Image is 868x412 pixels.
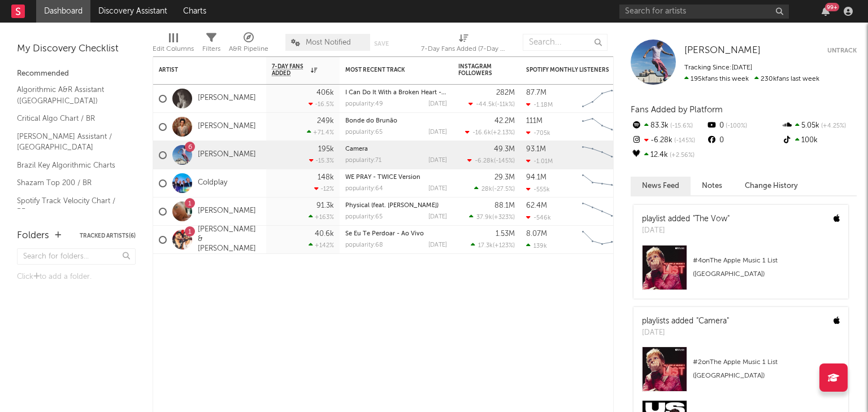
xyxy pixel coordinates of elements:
[494,117,515,125] div: 42.2M
[468,100,515,108] div: ( )
[428,129,447,135] div: [DATE]
[782,133,857,148] div: 100k
[345,174,420,181] a: WE PRAY - TWICE Version
[642,213,730,225] div: playlist added
[684,64,752,71] span: Tracking Since: [DATE]
[577,198,628,226] svg: Chart title
[17,270,136,284] div: Click to add a folder.
[825,3,839,11] div: 99 +
[17,177,124,189] a: Shazam Top 200 / BR
[526,89,546,97] div: 87.7M
[318,174,334,181] div: 148k
[309,242,334,249] div: +142 %
[374,41,389,47] button: Save
[577,169,628,198] svg: Chart title
[345,67,430,73] div: Most Recent Track
[577,113,628,141] svg: Chart title
[633,245,848,299] a: #4onThe Apple Music 1 List ([GEOGRAPHIC_DATA])
[494,202,515,209] div: 88.1M
[307,129,334,136] div: +71.4 %
[465,129,515,136] div: ( )
[345,129,383,135] div: popularity: 65
[318,146,334,153] div: 195k
[494,146,515,153] div: 49.3M
[691,177,734,195] button: Notes
[17,159,124,172] a: Brazil Key Algorithmic Charts
[474,185,515,192] div: ( )
[684,45,761,56] a: [PERSON_NAME]
[17,229,49,243] div: Folders
[17,130,124,154] a: [PERSON_NAME] Assistant / [GEOGRAPHIC_DATA]
[493,130,513,136] span: +2.13 %
[631,106,723,114] span: Fans Added by Platform
[345,90,512,96] a: I Can Do It With a Broken Heart - [PERSON_NAME] Remix
[345,118,447,124] div: Bonde do Brunão
[724,123,747,129] span: -100 %
[526,157,553,165] div: -1.01M
[17,112,124,125] a: Critical Algo Chart / BR
[631,148,706,163] div: 12.4k
[17,67,136,81] div: Recommended
[315,230,334,238] div: 40.6k
[345,90,447,96] div: I Can Do It With a Broken Heart - Dombresky Remix
[17,248,136,265] input: Search for folders...
[467,157,515,164] div: ( )
[316,89,334,97] div: 406k
[684,76,749,82] span: 195k fans this week
[494,214,513,221] span: +323 %
[80,233,136,239] button: Tracked Artists(6)
[642,315,729,327] div: playlists added
[476,214,492,221] span: 37.9k
[421,28,506,61] div: 7-Day Fans Added (7-Day Fans Added)
[198,94,256,103] a: [PERSON_NAME]
[822,7,830,16] button: 99+
[684,76,819,82] span: 230k fans last week
[496,158,513,164] span: -145 %
[669,123,693,129] span: -15.6 %
[476,102,495,108] span: -44.5k
[17,195,124,218] a: Spotify Track Velocity Chart / BR
[153,28,194,61] div: Edit Columns
[526,242,547,249] div: 139k
[577,141,628,169] svg: Chart title
[202,28,220,61] div: Filters
[706,133,781,148] div: 0
[345,101,383,107] div: popularity: 49
[428,242,447,248] div: [DATE]
[198,150,256,160] a: [PERSON_NAME]
[345,242,383,248] div: popularity: 68
[345,118,397,124] a: Bonde do Brunão
[345,174,447,181] div: WE PRAY - TWICE Version
[478,243,493,249] span: 17.3k
[631,119,706,133] div: 83.3k
[523,34,607,51] input: Search...
[642,327,729,339] div: [DATE]
[494,243,513,249] span: +123 %
[458,63,498,77] div: Instagram Followers
[198,207,256,216] a: [PERSON_NAME]
[198,178,227,188] a: Coldplay
[496,230,515,238] div: 1.53M
[633,347,848,400] a: #2onThe Apple Music 1 List ([GEOGRAPHIC_DATA])
[345,214,383,220] div: popularity: 65
[819,123,846,129] span: +4.25 %
[706,119,781,133] div: 0
[202,42,220,56] div: Filters
[345,203,439,209] a: Physical (feat. [PERSON_NAME])
[734,177,809,195] button: Change History
[17,84,124,107] a: Algorithmic A&R Assistant ([GEOGRAPHIC_DATA])
[577,85,628,113] svg: Chart title
[317,117,334,125] div: 249k
[526,202,547,209] div: 62.4M
[668,152,695,159] span: +2.56 %
[526,214,551,221] div: -546k
[309,100,334,108] div: -16.5 %
[481,186,492,192] span: 28k
[577,226,628,254] svg: Chart title
[428,101,447,107] div: [DATE]
[494,174,515,181] div: 29.3M
[314,185,334,192] div: -12 %
[469,213,515,221] div: ( )
[428,214,447,220] div: [DATE]
[17,42,136,56] div: My Discovery Checklist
